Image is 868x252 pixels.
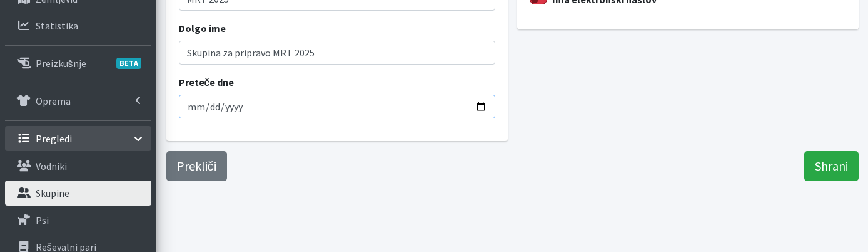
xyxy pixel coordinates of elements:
input: Preteče dne [179,95,495,118]
a: Pregledi [5,126,151,151]
a: PreizkušnjeBETA [5,51,151,76]
a: Oprema [5,88,151,113]
p: Vodniki [36,160,67,172]
a: Psi [5,207,151,233]
p: Skupine [36,187,69,199]
p: Psi [36,214,49,226]
p: Oprema [36,95,71,107]
span: BETA [116,58,141,69]
a: Skupine [5,181,151,206]
input: Shrani [804,151,859,181]
input: Dolgo ime [179,41,495,65]
label: Dolgo ime [179,21,226,36]
a: Vodniki [5,154,151,179]
a: Statistika [5,13,151,38]
p: Statistika [36,19,78,32]
p: Pregledi [36,132,72,145]
p: Preizkušnje [36,57,86,70]
a: Prekliči [166,151,227,181]
label: Preteče dne [179,75,235,90]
